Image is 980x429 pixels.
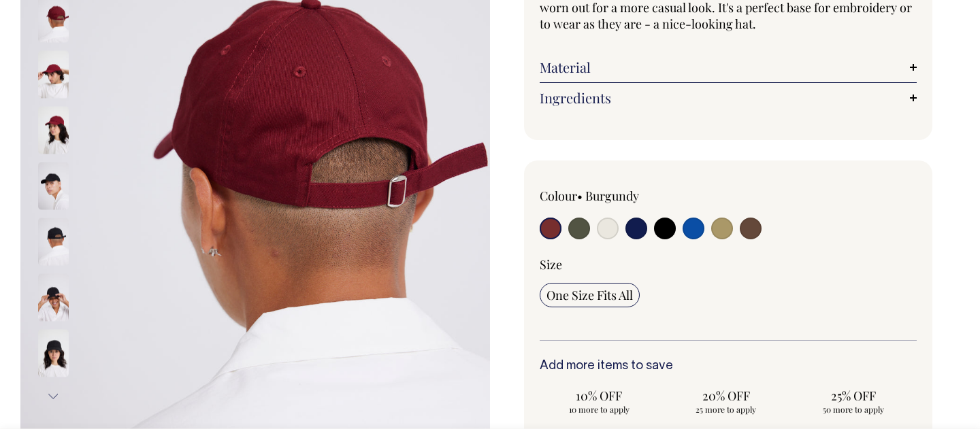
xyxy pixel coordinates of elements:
img: black [38,218,69,265]
input: 25% OFF 50 more to apply [794,383,913,419]
span: 10% OFF [546,388,652,404]
input: 20% OFF 25 more to apply [667,383,786,419]
img: black [38,329,69,377]
span: • [577,188,583,204]
a: Material [540,59,917,75]
h6: Add more items to save [540,360,917,373]
div: Size [540,256,917,273]
span: One Size Fits All [546,287,633,303]
a: Ingredients [540,90,917,106]
img: black [38,273,69,321]
img: burgundy [38,50,69,98]
button: Next [43,381,63,411]
img: black [38,162,69,209]
span: 20% OFF [674,388,779,404]
label: Burgundy [585,188,639,204]
input: 10% OFF 10 more to apply [540,383,659,419]
input: One Size Fits All [540,283,640,307]
span: 25 more to apply [674,404,779,415]
span: 50 more to apply [800,404,906,415]
span: 10 more to apply [546,404,652,415]
span: 25% OFF [800,388,906,404]
img: burgundy [38,106,69,154]
div: Colour [540,188,691,204]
